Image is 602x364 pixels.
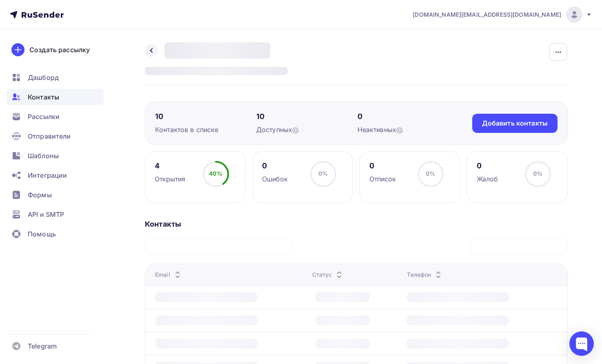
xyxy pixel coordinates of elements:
[7,108,104,125] a: Рассылки
[28,112,60,121] span: Рассылки
[7,128,104,144] a: Отправители
[7,69,104,86] a: Дашборд
[407,271,443,279] div: Телефон
[145,219,568,229] div: Контакты
[155,174,186,184] div: Открытия
[262,161,288,171] div: 0
[262,174,288,184] div: Ошибок
[413,11,561,19] span: [DOMAIN_NAME][EMAIL_ADDRESS][DOMAIN_NAME]
[155,125,256,135] div: Контактов в списке
[28,229,56,239] span: Помощь
[358,125,459,135] div: Неактивных
[28,151,59,161] span: Шаблоны
[7,148,104,164] a: Шаблоны
[482,119,548,128] div: Добавить контакты
[28,170,67,180] span: Интеграции
[533,170,542,177] span: 0%
[477,174,498,184] div: Жалоб
[426,170,435,177] span: 0%
[369,174,396,184] div: Отписок
[155,161,186,171] div: 4
[155,271,182,279] div: Email
[413,7,592,23] a: [DOMAIN_NAME][EMAIL_ADDRESS][DOMAIN_NAME]
[28,73,59,82] span: Дашборд
[155,112,256,121] div: 10
[256,112,358,121] div: 10
[358,112,459,121] div: 0
[28,92,59,102] span: Контакты
[318,170,328,177] span: 0%
[28,190,52,200] span: Формы
[7,89,104,105] a: Контакты
[7,187,104,203] a: Формы
[28,341,57,351] span: Telegram
[256,125,358,135] div: Доступных
[29,45,90,55] div: Создать рассылку
[209,170,222,177] span: 40%
[28,131,71,141] span: Отправители
[28,210,64,219] span: API и SMTP
[477,161,498,171] div: 0
[369,161,396,171] div: 0
[312,271,344,279] div: Статус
